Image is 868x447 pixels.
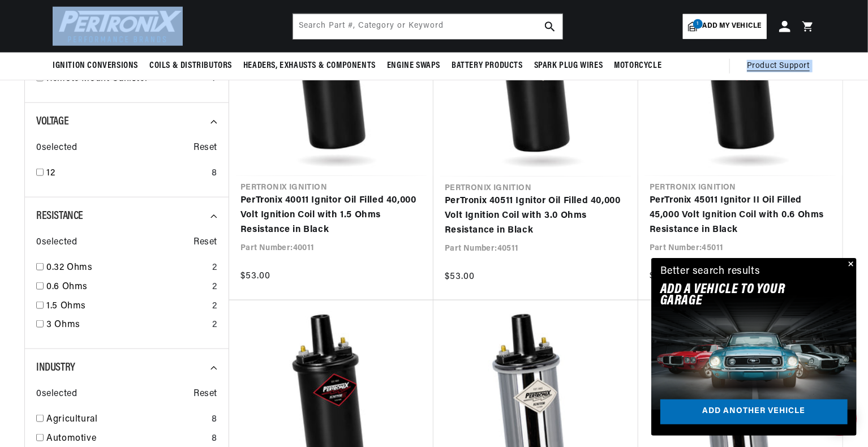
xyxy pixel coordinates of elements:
summary: Battery Products [446,53,528,79]
summary: Motorcycle [608,53,667,79]
span: Spark Plug Wires [534,60,603,72]
a: 12 [46,166,207,181]
summary: Product Support [747,53,815,80]
span: Resistance [36,210,83,222]
span: Add my vehicle [703,21,762,32]
a: 1Add my vehicle [683,14,767,39]
summary: Spark Plug Wires [528,53,609,79]
div: 8 [212,432,217,446]
a: 3 Ohms [46,318,208,333]
img: Pertronix [53,7,183,46]
summary: Engine Swaps [381,53,446,79]
h2: Add A VEHICLE to your garage [660,284,819,307]
span: Product Support [747,60,810,72]
a: Agricultural [46,412,207,427]
div: 8 [212,166,217,181]
div: 2 [212,299,217,314]
span: Ignition Conversions [53,60,138,72]
summary: Coils & Distributors [144,53,238,79]
a: Automotive [46,432,207,446]
div: 2 [212,318,217,333]
div: Better search results [660,264,760,280]
button: search button [538,14,562,39]
span: 0 selected [36,387,77,402]
span: Reset [194,387,217,402]
div: 2 [212,261,217,276]
span: 0 selected [36,141,77,156]
a: PerTronix 40011 Ignitor Oil Filled 40,000 Volt Ignition Coil with 1.5 Ohms Resistance in Black [240,194,422,237]
span: Battery Products [452,60,523,72]
span: Headers, Exhausts & Components [243,60,376,72]
span: 1 [693,19,703,29]
span: 0 selected [36,235,77,250]
summary: Ignition Conversions [53,53,144,79]
span: Reset [194,141,217,156]
div: 8 [212,412,217,427]
span: Voltage [36,116,68,127]
a: 0.32 Ohms [46,261,208,276]
a: Add another vehicle [660,399,848,425]
span: Reset [194,235,217,250]
summary: Headers, Exhausts & Components [238,53,381,79]
input: Search Part #, Category or Keyword [293,14,562,39]
a: 1.5 Ohms [46,299,208,314]
button: Close [843,258,857,272]
span: Coils & Distributors [149,60,232,72]
a: PerTronix 40511 Ignitor Oil Filled 40,000 Volt Ignition Coil with 3.0 Ohms Resistance in Black [445,194,627,238]
a: 0.6 Ohms [46,280,208,295]
span: Industry [36,362,75,373]
a: PerTronix 45011 Ignitor II Oil Filled 45,000 Volt Ignition Coil with 0.6 Ohms Resistance in Black [650,194,831,237]
span: Engine Swaps [387,60,440,72]
span: Motorcycle [614,60,661,72]
div: 2 [212,280,217,295]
